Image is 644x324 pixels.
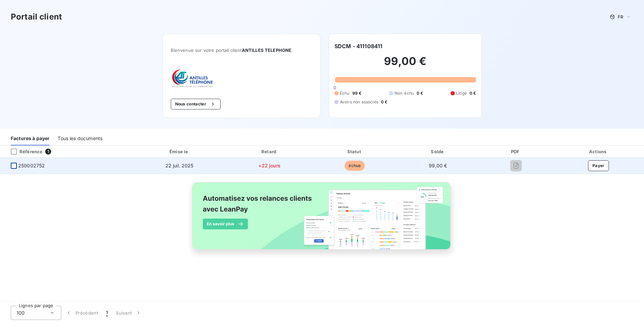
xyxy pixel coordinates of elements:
[381,99,387,105] span: 0 €
[58,131,102,145] div: Tous les documents
[112,306,146,320] button: Suivant
[258,163,280,168] span: +22 jours
[398,148,478,155] div: Solde
[45,149,51,155] span: 1
[171,47,312,53] span: Bienvenue sur votre portail client .
[18,162,45,169] span: 250002752
[5,149,42,155] div: Référence
[171,99,221,109] button: Nous contacter
[334,42,382,50] h6: SDCM - 411108411
[340,99,378,105] span: Avoirs non associés
[134,148,225,155] div: Émise le
[17,310,25,316] span: 100
[165,163,194,168] span: 22 juil. 2025
[345,161,365,171] span: échue
[333,85,336,90] span: 0
[106,310,108,316] span: 1
[340,90,350,96] span: Échu
[186,178,458,261] img: banner
[352,90,362,96] span: 99 €
[456,90,467,96] span: Litige
[429,163,447,168] span: 99,00 €
[11,131,50,145] div: Factures à payer
[11,11,62,23] h3: Portail client
[228,148,311,155] div: Retard
[618,14,623,20] span: FR
[588,160,609,171] button: Payer
[554,148,643,155] div: Actions
[61,306,102,320] button: Précédent
[242,47,292,53] span: ANTILLES TELEPHONE
[314,148,395,155] div: Statut
[470,90,476,96] span: 0 €
[417,90,423,96] span: 0 €
[394,90,414,96] span: Non-échu
[334,55,476,75] h2: 99,00 €
[102,306,112,320] button: 1
[480,148,551,155] div: PDF
[171,69,214,88] img: Company logo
